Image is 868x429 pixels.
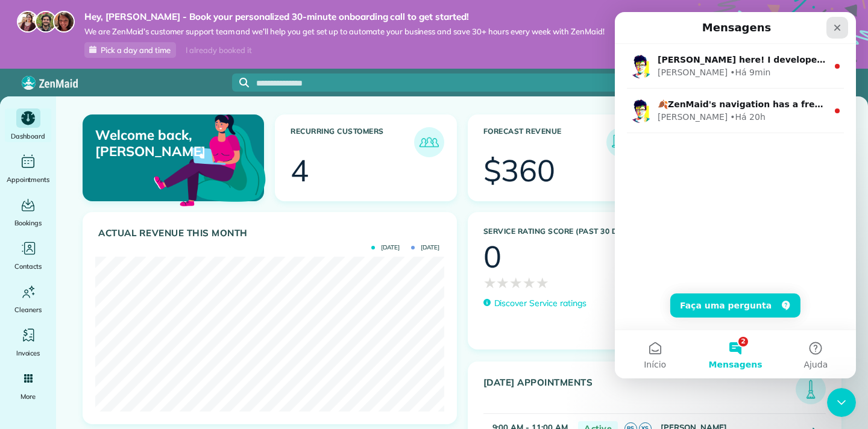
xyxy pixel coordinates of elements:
[239,78,249,87] svg: Focus search
[95,127,204,159] p: Welcome back, [PERSON_NAME]!
[115,99,151,111] div: • Há 20h
[799,377,823,401] img: icon_todays_appointments-901f7ab196bb0bea1936b74009e4eb5ffbc2d2711fa7634e0d609ed5ef32b18b.png
[483,155,556,186] div: $360
[55,281,186,305] button: Faça uma pergunta
[11,130,45,142] span: Dashboard
[5,195,51,229] a: Bookings
[84,42,176,58] a: Pick a day and time
[101,45,171,55] span: Pick a day and time
[29,348,51,357] span: Início
[161,318,241,366] button: Ajuda
[496,272,509,293] span: ★
[483,297,587,310] a: Discover Service ratings
[35,11,57,33] img: jorge-587dff0eeaa6aab1f244e6dc62b8924c3b6ad411094392a53c71c6c4a576187d.jpg
[5,108,51,142] a: Dashboard
[483,272,497,293] span: ★
[84,27,605,37] span: We are ZenMaid’s customer support team and we’ll help you get set up to automate your business an...
[14,217,42,229] span: Bookings
[417,130,441,154] img: icon_recurring_customers-cf858462ba22bcd05b5a5880d41d6543d210077de5bb9ebc9590e49fd87d84ed.png
[371,245,400,251] span: [DATE]
[523,272,536,293] span: ★
[16,347,40,359] span: Invoices
[43,99,113,111] div: [PERSON_NAME]
[115,54,156,67] div: • Há 9min
[483,127,606,157] h3: Forecast Revenue
[189,348,213,357] span: Ajuda
[5,239,51,272] a: Contacts
[7,174,50,186] span: Appointments
[291,127,414,157] h3: Recurring Customers
[14,87,38,111] img: Profile image for Alexandre
[178,43,259,58] div: I already booked it
[84,11,605,23] strong: Hey, [PERSON_NAME] - Book your personalized 30-minute onboarding call to get started!
[5,282,51,316] a: Cleaners
[291,155,309,186] div: 4
[411,245,439,251] span: [DATE]
[43,54,113,67] div: [PERSON_NAME]
[80,318,160,366] button: Mensagens
[483,227,699,236] h3: Service Rating score (past 30 days)
[483,377,796,404] h3: [DATE] Appointments
[93,348,147,357] span: Mensagens
[5,152,51,186] a: Appointments
[151,101,268,218] img: dashboard_welcome-42a62b7d889689a78055ac9021e634bf52bae3f8056760290aed330b23ab8690.png
[17,11,39,33] img: maria-72a9807cf96188c08ef61303f053569d2e2a8a1cde33d635c8a3ac13582a053d.jpg
[609,130,634,154] img: icon_forecast_revenue-8c13a41c7ed35a8dcfafea3cbb826a0462acb37728057bba2d056411b612bbbe.png
[20,390,36,402] span: More
[536,272,549,293] span: ★
[509,272,523,293] span: ★
[14,260,42,272] span: Contacts
[483,242,502,272] div: 0
[827,388,856,417] iframe: Intercom live chat
[5,325,51,359] a: Invoices
[53,11,75,33] img: michelle-19f622bdf1676172e81f8f8fba1fb50e276960ebfe0243fe18214015130c80e4.jpg
[232,78,249,87] button: Focus search
[615,12,856,378] iframe: Intercom live chat
[98,228,444,239] h3: Actual Revenue this month
[494,297,587,310] p: Discover Service ratings
[14,304,42,316] span: Cleaners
